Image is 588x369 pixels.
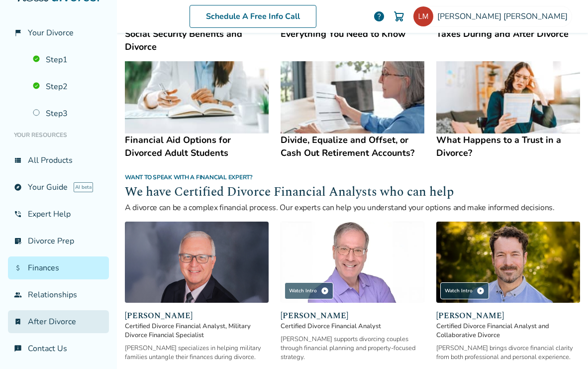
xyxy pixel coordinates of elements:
[74,182,93,192] span: AI beta
[436,61,580,159] a: What Happens to a Trust in a Divorce?What Happens to a Trust in a Divorce?
[28,27,74,38] span: Your Divorce
[125,344,269,362] div: [PERSON_NAME] specializes in helping military families untangle their finances during divorce.
[8,21,109,44] a: flag_2Your Divorce
[27,75,109,98] a: Step2
[125,310,269,322] span: [PERSON_NAME]
[285,282,333,299] div: Watch Intro
[14,183,22,191] span: explore
[281,310,424,322] span: [PERSON_NAME]
[8,149,109,172] a: view_listAll Products
[477,287,485,295] span: play_circle
[14,29,22,37] span: flag_2
[440,282,489,299] div: Watch Intro
[125,222,269,302] img: David Smith
[8,203,109,226] a: phone_in_talkExpert Help
[8,256,109,279] a: attach_moneyFinances
[125,322,269,340] span: Certified Divorce Financial Analyst, Military Divorce Financial Specialist
[281,322,424,331] span: Certified Divorce Financial Analyst
[8,283,109,306] a: groupRelationships
[281,222,424,303] img: Jeff Landers
[27,48,109,71] a: Step1
[125,133,269,159] h4: Financial Aid Options for Divorced Adult Students
[125,183,580,202] h2: We have Certified Divorce Financial Analysts who can help
[8,310,109,333] a: bookmark_checkAfter Divorce
[190,5,316,28] a: Schedule A Free Info Call
[281,61,424,133] img: Divide, Equalize and Offset, or Cash Out Retirement Accounts?
[281,335,424,362] div: [PERSON_NAME] supports divorcing couples through financial planning and property-focused strategy.
[14,291,22,299] span: group
[373,10,385,22] a: help
[8,125,109,145] li: Your Resources
[436,344,580,362] div: [PERSON_NAME] brings divorce financial clarity from both professional and personal experience.
[321,287,329,295] span: play_circle
[125,61,269,133] img: Financial Aid Options for Divorced Adult Students
[437,11,572,22] span: [PERSON_NAME] [PERSON_NAME]
[436,322,580,340] span: Certified Divorce Financial Analyst and Collaborative Divorce
[14,156,22,164] span: view_list
[393,10,405,22] img: Cart
[14,318,22,326] span: bookmark_check
[413,6,433,26] img: lisamozden@gmail.com
[14,345,22,353] span: chat_info
[538,321,588,369] iframe: Chat Widget
[436,61,580,133] img: What Happens to a Trust in a Divorce?
[281,61,424,159] a: Divide, Equalize and Offset, or Cash Out Retirement Accounts?Divide, Equalize and Offset, or Cash...
[436,310,580,322] span: [PERSON_NAME]
[8,230,109,252] a: list_alt_checkDivorce Prep
[14,264,22,272] span: attach_money
[8,337,109,360] a: chat_infoContact Us
[125,61,269,159] a: Financial Aid Options for Divorced Adult StudentsFinancial Aid Options for Divorced Adult Students
[125,202,580,214] p: A divorce can be a complex financial process. Our experts can help you understand your options an...
[14,210,22,218] span: phone_in_talk
[27,102,109,125] a: Step3
[125,173,253,181] span: Want to speak with a financial expert?
[436,222,580,303] img: John Duffy
[436,133,580,159] h4: What Happens to a Trust in a Divorce?
[14,237,22,245] span: list_alt_check
[281,133,424,159] h4: Divide, Equalize and Offset, or Cash Out Retirement Accounts?
[8,176,109,199] a: exploreYour GuideAI beta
